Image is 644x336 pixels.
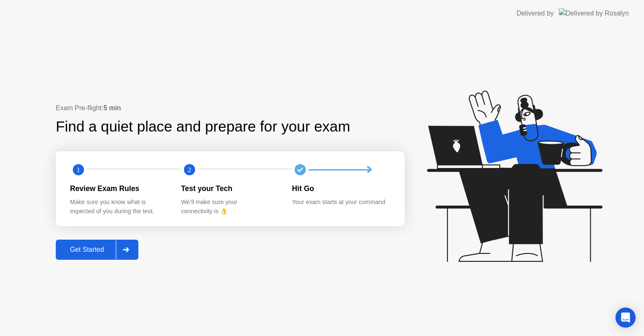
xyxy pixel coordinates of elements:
text: 2 [188,166,191,174]
div: Hit Go [292,183,390,194]
b: 5 min [104,104,121,111]
text: 1 [77,166,80,174]
div: Make sure you know what is expected of you during the test. [70,198,168,216]
div: Get Started [58,246,116,253]
div: Find a quiet place and prepare for your exam [56,116,351,138]
img: Delivered by Rosalyn [559,8,629,18]
div: Test your Tech [181,183,279,194]
div: Review Exam Rules [70,183,168,194]
div: Exam Pre-flight: [56,103,405,113]
div: Open Intercom Messenger [615,308,636,328]
div: Your exam starts at your command [292,198,390,207]
div: We’ll make sure your connectivity is 👌 [181,198,279,216]
button: Get Started [56,240,138,260]
div: Delivered by [517,8,554,18]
